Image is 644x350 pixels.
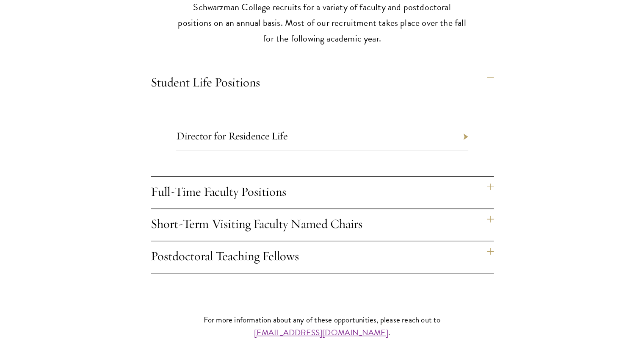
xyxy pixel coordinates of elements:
[151,209,494,241] h4: Short-Term Visiting Faculty Named Chairs
[254,326,388,339] a: [EMAIL_ADDRESS][DOMAIN_NAME]
[176,129,287,142] a: Director for Residence Life
[151,67,494,99] h4: Student Life Positions
[94,314,551,338] p: For more information about any of these opportunities, please reach out to .
[151,177,494,208] h4: Full-Time Faculty Positions
[151,241,494,273] h4: Postdoctoral Teaching Fellows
